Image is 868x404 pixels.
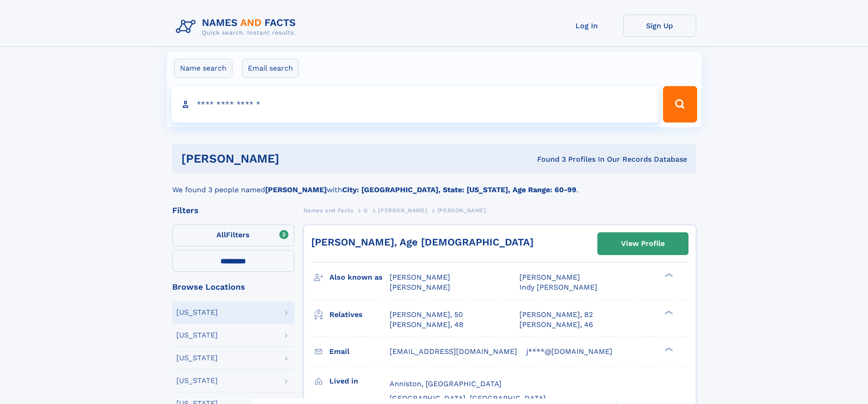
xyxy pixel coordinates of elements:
[663,272,673,278] div: ❯
[663,309,673,315] div: ❯
[265,185,327,194] b: [PERSON_NAME]
[663,346,673,352] div: ❯
[519,320,593,330] a: [PERSON_NAME], 46
[378,207,427,214] span: [PERSON_NAME]
[303,205,354,216] a: Names and Facts
[329,373,390,389] h3: Lived in
[390,320,463,330] a: [PERSON_NAME], 48
[342,185,576,194] b: City: [GEOGRAPHIC_DATA], State: [US_STATE], Age Range: 60-99
[623,15,696,37] a: Sign Up
[181,153,408,164] h1: [PERSON_NAME]
[329,307,390,322] h3: Relatives
[390,310,463,320] a: [PERSON_NAME], 50
[176,354,218,362] div: [US_STATE]
[390,283,450,291] span: [PERSON_NAME]
[364,205,368,216] a: G
[621,233,665,254] div: View Profile
[216,230,226,239] span: All
[176,377,218,384] div: [US_STATE]
[519,273,580,281] span: [PERSON_NAME]
[172,283,294,291] div: Browse Locations
[519,283,597,291] span: Indy [PERSON_NAME]
[364,207,368,214] span: G
[242,59,299,78] label: Email search
[378,205,427,216] a: [PERSON_NAME]
[390,394,546,403] span: [GEOGRAPHIC_DATA], [GEOGRAPHIC_DATA]
[598,233,688,255] a: View Profile
[176,309,218,316] div: [US_STATE]
[311,236,534,248] a: [PERSON_NAME], Age [DEMOGRAPHIC_DATA]
[663,86,697,123] button: Search Button
[172,206,294,215] div: Filters
[174,59,232,78] label: Name search
[176,332,218,339] div: [US_STATE]
[329,270,390,285] h3: Also known as
[550,15,623,37] a: Log In
[437,207,486,214] span: [PERSON_NAME]
[408,154,687,164] div: Found 3 Profiles In Our Records Database
[519,310,593,320] a: [PERSON_NAME], 82
[390,347,517,356] span: [EMAIL_ADDRESS][DOMAIN_NAME]
[390,379,502,388] span: Anniston, [GEOGRAPHIC_DATA]
[172,225,294,246] label: Filters
[172,174,696,195] div: We found 3 people named with .
[390,273,450,281] span: [PERSON_NAME]
[171,86,659,123] input: search input
[329,344,390,359] h3: Email
[172,15,303,39] img: Logo Names and Facts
